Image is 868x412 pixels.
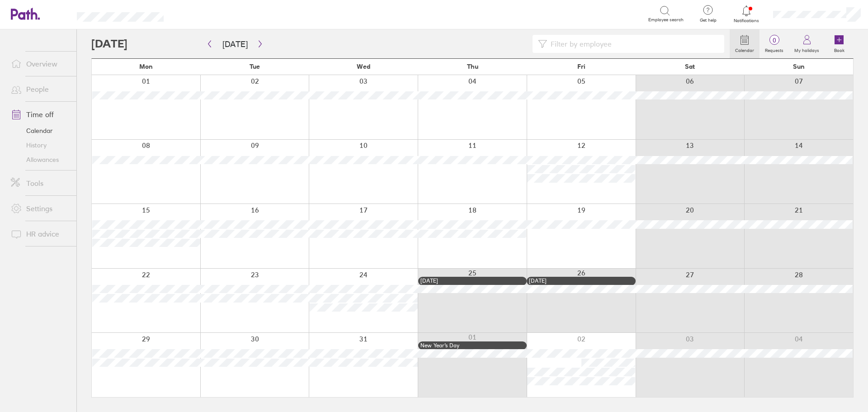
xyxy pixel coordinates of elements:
[4,123,76,138] a: Calendar
[4,225,76,243] a: HR advice
[4,138,76,152] a: History
[4,152,76,167] a: Allowances
[4,105,76,123] a: Time off
[577,63,585,70] span: Fri
[793,63,805,70] span: Sun
[759,37,789,44] span: 0
[547,35,719,52] input: Filter by employee
[420,342,525,349] div: New Year’s Day
[529,278,633,284] div: [DATE]
[420,278,525,284] div: [DATE]
[4,174,76,192] a: Tools
[357,63,370,70] span: Wed
[648,17,684,23] span: Employee search
[759,29,789,58] a: 0Requests
[139,63,153,70] span: Mon
[789,29,825,58] a: My holidays
[732,18,761,24] span: Notifications
[4,55,76,73] a: Overview
[789,45,825,53] label: My holidays
[829,45,850,53] label: Book
[4,199,76,218] a: Settings
[685,63,695,70] span: Sat
[759,45,789,53] label: Requests
[250,63,260,70] span: Tue
[730,29,759,58] a: Calendar
[730,45,759,53] label: Calendar
[467,63,478,70] span: Thu
[693,18,723,23] span: Get help
[4,80,76,98] a: People
[215,37,255,52] button: [DATE]
[732,5,761,24] a: Notifications
[188,9,211,18] div: Search
[825,29,854,58] a: Book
